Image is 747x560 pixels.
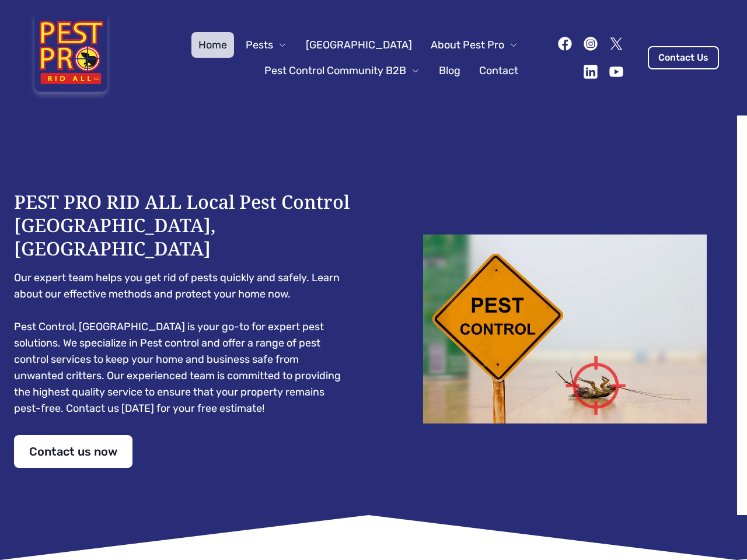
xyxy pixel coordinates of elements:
a: [GEOGRAPHIC_DATA] [299,32,419,58]
span: About Pest Pro [431,37,504,53]
h1: PEST PRO RID ALL Local Pest Control [GEOGRAPHIC_DATA], [GEOGRAPHIC_DATA] [14,190,350,260]
span: Pest Control Community B2B [264,62,406,79]
button: Pests [239,32,294,58]
pre: Our expert team helps you get rid of pests quickly and safely. Learn about our effective methods ... [14,269,350,416]
button: Pest Control Community B2B [257,58,427,83]
button: About Pest Pro [424,32,525,58]
img: Dead cockroach on floor with caution sign pest control [397,235,733,423]
span: Pests [246,37,273,53]
img: Pest Pro Rid All [28,14,114,101]
a: Contact us now [14,435,132,468]
a: Blog [432,58,467,83]
a: Home [191,32,234,58]
a: Contact Us [648,46,719,69]
a: Contact [472,58,525,83]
